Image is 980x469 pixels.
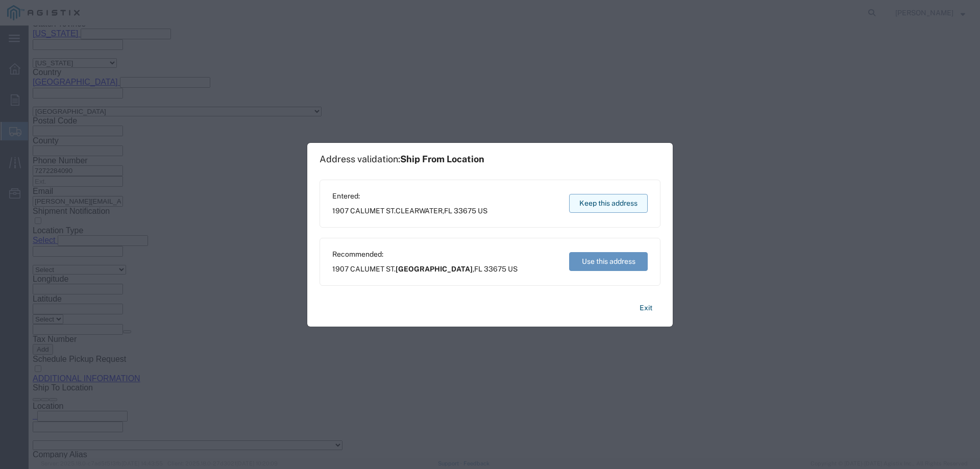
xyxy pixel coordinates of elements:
span: 33675 [484,265,506,273]
span: FL [444,207,452,215]
span: Entered: [332,191,487,202]
span: Ship From Location [400,154,484,164]
span: 1907 CALUMET ST. , [332,206,487,216]
span: FL [474,265,482,273]
span: US [508,265,518,273]
button: Use this address [569,252,648,271]
span: US [478,207,487,215]
span: [GEOGRAPHIC_DATA] [396,265,473,273]
span: 33675 [454,207,476,215]
span: Recommended: [332,249,518,260]
h1: Address validation: [320,154,484,165]
span: CLEARWATER [396,207,443,215]
button: Exit [631,299,660,317]
span: 1907 CALUMET ST. , [332,264,518,275]
button: Keep this address [569,194,648,213]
